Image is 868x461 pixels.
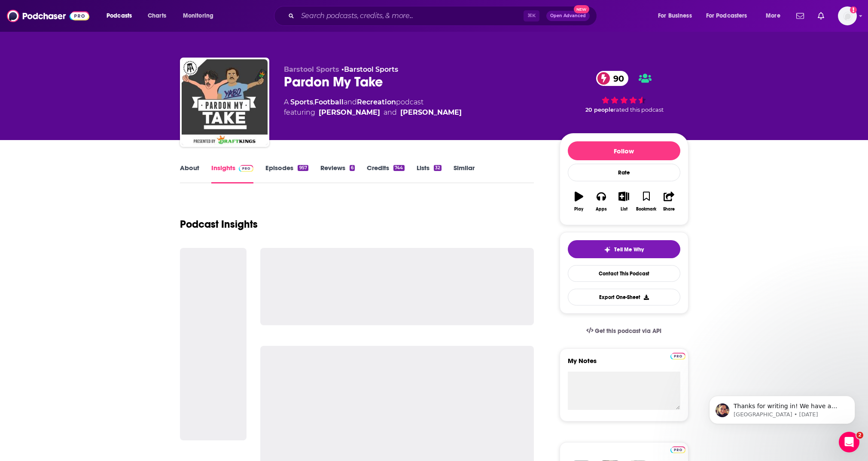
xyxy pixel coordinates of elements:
[367,164,404,183] a: Credits744
[524,10,539,21] span: ⌘ K
[696,378,868,438] iframe: Intercom notifications message
[180,164,199,183] a: About
[298,165,308,171] div: 957
[814,9,828,23] a: Show notifications dropdown
[596,71,628,86] a: 90
[568,357,680,372] label: My Notes
[850,6,857,13] svg: Add a profile image
[838,6,857,25] img: User Profile
[284,65,339,73] span: Barstool Sports
[635,186,658,217] button: Bookmark
[546,11,590,21] button: Open AdvancedNew
[760,9,791,23] button: open menu
[560,65,688,119] div: 90 20 peoplerated this podcast
[585,107,614,113] span: 20 people
[177,9,225,23] button: open menu
[590,186,612,217] button: Apps
[101,9,143,23] button: open menu
[568,289,680,305] button: Export One-Sheet
[314,98,344,106] a: Football
[568,240,680,258] button: tell me why sparkleTell Me Why
[107,10,132,22] span: Podcasts
[574,5,589,13] span: New
[298,9,524,23] input: Search podcasts, credits, & more...
[148,10,166,22] span: Charts
[574,207,583,212] div: Play
[344,65,398,73] a: Barstool Sports
[142,9,171,23] a: Charts
[595,327,661,335] span: Get this podcast via API
[670,353,685,360] img: Podchaser Pro
[7,8,89,24] img: Podchaser - Follow, Share and Rate Podcasts
[612,186,635,217] button: List
[568,141,680,160] button: Follow
[621,207,627,212] div: List
[434,165,442,171] div: 32
[793,9,807,23] a: Show notifications dropdown
[658,186,680,217] button: Share
[838,6,857,25] span: Logged in as rowan.sullivan
[357,98,396,106] a: Recreation
[284,107,462,118] span: featuring
[290,98,313,106] a: Sports
[319,107,380,118] a: Eric Sollenberger
[596,207,607,212] div: Apps
[180,218,258,231] h1: Podcast Insights
[706,10,747,22] span: For Podcasters
[417,164,442,183] a: Lists32
[341,65,398,73] span: •
[550,14,586,18] span: Open Advanced
[568,164,680,181] div: Rate
[568,186,590,217] button: Play
[393,165,404,171] div: 744
[344,98,357,106] span: and
[313,98,314,106] span: ,
[350,165,355,171] div: 6
[568,265,680,282] a: Contact This Podcast
[670,351,685,360] a: Pro website
[183,10,213,22] span: Monitoring
[400,107,462,118] a: Dan Katz
[614,107,664,113] span: rated this podcast
[384,107,397,118] span: and
[614,246,644,253] span: Tell Me Why
[454,164,475,183] a: Similar
[670,446,685,453] img: Podchaser Pro
[182,59,268,145] img: Pardon My Take
[663,207,675,212] div: Share
[320,164,355,183] a: Reviews6
[604,246,611,253] img: tell me why sparkle
[766,10,780,22] span: More
[636,207,656,212] div: Bookmark
[605,71,628,86] span: 90
[856,432,863,439] span: 2
[579,321,669,342] a: Get this podcast via API
[284,97,462,118] div: A podcast
[239,165,254,172] img: Podchaser Pro
[670,445,685,453] a: Pro website
[838,6,857,25] button: Show profile menu
[652,9,703,23] button: open menu
[265,164,308,183] a: Episodes957
[658,10,692,22] span: For Business
[839,432,859,452] iframe: Intercom live chat
[211,164,254,183] a: InsightsPodchaser Pro
[700,9,760,23] button: open menu
[282,6,605,26] div: Search podcasts, credits, & more...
